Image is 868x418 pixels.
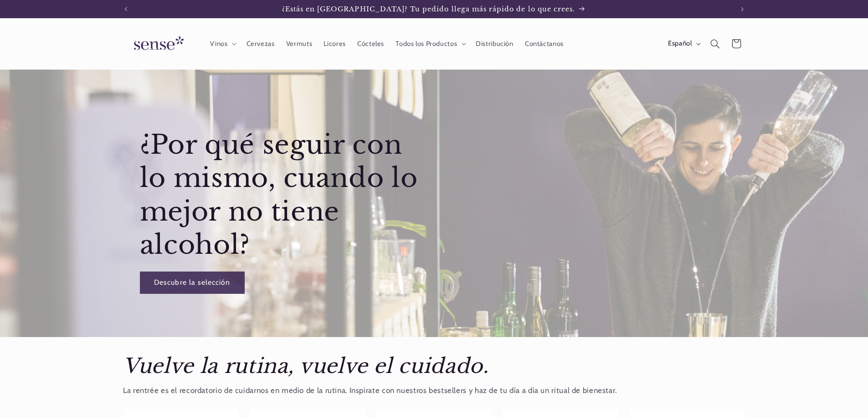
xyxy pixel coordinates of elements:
[123,353,489,378] em: Vuelve la rutina, vuelve el cuidado.
[318,34,352,54] a: Licores
[247,40,275,48] span: Cervezas
[357,40,384,48] span: Cócteles
[351,34,390,54] a: Cócteles
[205,34,241,54] summary: Vinos
[241,34,280,54] a: Cervezas
[390,34,470,54] summary: Todos los Productos
[286,40,312,48] span: Vermuts
[123,384,745,398] p: La rentrée es el recordatorio de cuidarnos en medio de la rutina. Inspírate con nuestros bestsell...
[123,31,191,57] img: Sense
[140,272,245,294] a: Descubre la selección
[119,27,195,60] a: Sense
[525,40,564,48] span: Contáctanos
[519,34,569,54] a: Contáctanos
[668,39,692,49] span: Español
[210,40,227,48] span: Vinos
[476,40,514,48] span: Distribución
[282,5,575,13] span: ¿Estás en [GEOGRAPHIC_DATA]? Tu pedido llega más rápido de lo que crees.
[470,34,519,54] a: Distribución
[662,35,704,53] button: Español
[395,40,457,48] span: Todos los Productos
[705,33,726,54] summary: Búsqueda
[280,34,318,54] a: Vermuts
[324,40,345,48] span: Licores
[140,128,432,262] h2: ¿Por qué seguir con lo mismo, cuando lo mejor no tiene alcohol?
